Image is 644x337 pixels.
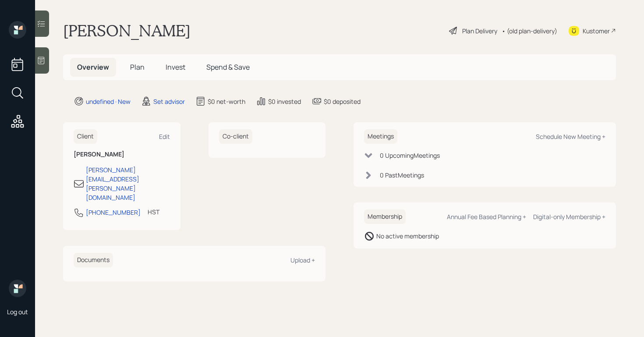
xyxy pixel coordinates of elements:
div: Digital-only Membership + [533,213,605,221]
div: Plan Delivery [462,26,497,35]
div: No active membership [376,231,439,241]
h1: [PERSON_NAME] [63,21,191,40]
h6: Co-client [219,129,252,144]
span: Overview [77,62,109,72]
div: Kustomer [583,26,610,35]
h6: Membership [364,209,406,224]
div: 0 Upcoming Meeting s [380,151,440,160]
span: Spend & Save [206,62,250,72]
div: Upload + [290,256,315,264]
div: HST [148,207,159,216]
div: Set advisor [153,97,185,106]
div: Edit [159,132,170,141]
div: [PERSON_NAME][EMAIL_ADDRESS][PERSON_NAME][DOMAIN_NAME] [86,165,170,202]
div: 0 Past Meeting s [380,170,424,180]
span: Invest [166,62,185,72]
div: Annual Fee Based Planning + [447,213,526,221]
div: [PHONE_NUMBER] [86,208,141,217]
div: Schedule New Meeting + [536,132,605,141]
img: retirable_logo.png [9,280,26,297]
h6: Client [74,129,97,144]
h6: [PERSON_NAME] [74,151,170,158]
div: Log out [7,308,28,316]
div: undefined · New [86,97,131,106]
div: • (old plan-delivery) [502,26,557,35]
div: $0 deposited [324,97,361,106]
div: $0 invested [268,97,301,106]
h6: Documents [74,253,113,267]
div: $0 net-worth [208,97,245,106]
h6: Meetings [364,129,397,144]
span: Plan [130,62,145,72]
